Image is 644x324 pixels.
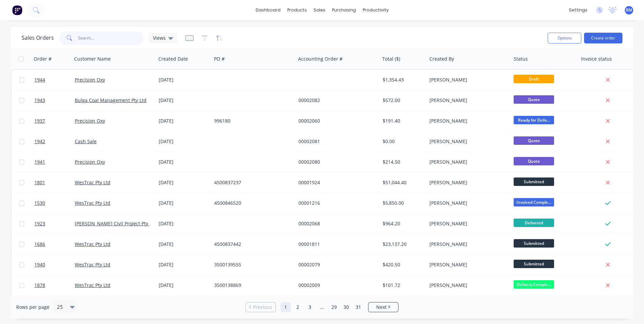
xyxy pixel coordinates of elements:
[159,200,209,206] div: [DATE]
[281,302,291,312] a: Page 1 is your current page
[75,261,110,268] a: WesTrac Pty Ltd
[159,97,209,104] div: [DATE]
[429,159,504,165] div: [PERSON_NAME]
[429,97,504,104] div: [PERSON_NAME]
[34,282,45,289] span: 1878
[382,56,400,62] div: Total ($)
[581,56,612,62] div: Invoice status
[34,138,45,145] span: 1942
[429,241,504,248] div: [PERSON_NAME]
[293,302,303,312] a: Page 2
[159,261,209,268] div: [DATE]
[252,5,284,15] a: dashboard
[514,177,554,186] span: Submitted
[284,5,310,15] div: products
[34,193,75,213] a: 1530
[34,179,45,186] span: 1801
[514,75,554,83] span: Draft
[75,159,105,165] a: Precision Oxy
[317,302,327,312] a: Jump forward
[383,220,422,227] div: $964.20
[34,234,75,254] a: 1686
[383,118,422,124] div: $191.40
[429,220,504,227] div: [PERSON_NAME]
[429,76,504,83] div: [PERSON_NAME]
[429,118,504,124] div: [PERSON_NAME]
[298,138,373,145] div: 00002081
[75,76,105,83] a: Precision Oxy
[75,200,110,206] a: WesTrac Pty Ltd
[514,239,554,248] span: Submitted
[514,116,554,124] span: Ready for Deliv...
[159,76,209,83] div: [DATE]
[34,118,45,124] span: 1937
[34,255,75,275] a: 1940
[243,302,401,312] ul: Pagination
[298,241,373,248] div: 00001811
[214,118,289,124] div: 996180
[34,214,75,234] a: 1923
[34,97,45,104] span: 1943
[34,131,75,152] a: 1942
[514,280,554,289] span: Delivery Comple...
[159,159,209,165] div: [DATE]
[514,260,554,268] span: Submitted
[75,138,97,144] a: Cash Sale
[383,138,422,145] div: $0.00
[34,275,75,295] a: 1878
[429,56,454,62] div: Created By
[514,95,554,104] span: Quote
[429,179,504,186] div: [PERSON_NAME]
[159,138,209,145] div: [DATE]
[159,220,209,227] div: [DATE]
[153,34,166,41] span: Views
[514,136,554,145] span: Quote
[298,200,373,206] div: 00001216
[16,304,50,311] span: Rows per page
[34,70,75,90] a: 1944
[34,220,45,227] span: 1923
[298,179,373,186] div: 00001924
[34,200,45,206] span: 1530
[214,56,225,62] div: PO #
[253,304,272,311] span: Previous
[383,97,422,104] div: $572.00
[214,179,289,186] div: 4500837237
[34,111,75,131] a: 1937
[214,282,289,289] div: 3500138869
[383,282,422,289] div: $101.72
[74,56,111,62] div: Customer Name
[514,198,554,206] span: Invoiced Comple...
[159,282,209,289] div: [DATE]
[383,200,422,206] div: $5,850.00
[383,179,422,186] div: $51,044.40
[34,159,45,165] span: 1941
[383,76,422,83] div: $1,354.43
[429,138,504,145] div: [PERSON_NAME]
[22,35,54,41] h1: Sales Orders
[75,220,157,227] a: [PERSON_NAME] Civil Project Pty Ltd
[158,56,188,62] div: Created Date
[75,118,105,124] a: Precision Oxy
[383,261,422,268] div: $420.50
[246,304,276,311] a: Previous page
[376,304,387,311] span: Next
[429,261,504,268] div: [PERSON_NAME]
[12,5,22,15] img: Factory
[310,5,329,15] div: sales
[34,172,75,193] a: 1801
[368,304,398,311] a: Next page
[214,200,289,206] div: 4500846520
[34,56,52,62] div: Order #
[341,302,351,312] a: Page 30
[626,7,632,13] span: BM
[34,152,75,172] a: 1941
[34,90,75,110] a: 1943
[159,241,209,248] div: [DATE]
[298,282,373,289] div: 00002009
[514,219,554,227] span: Delivered
[298,220,373,227] div: 00002068
[566,5,591,15] div: settings
[214,261,289,268] div: 3500139555
[298,118,373,124] div: 00002060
